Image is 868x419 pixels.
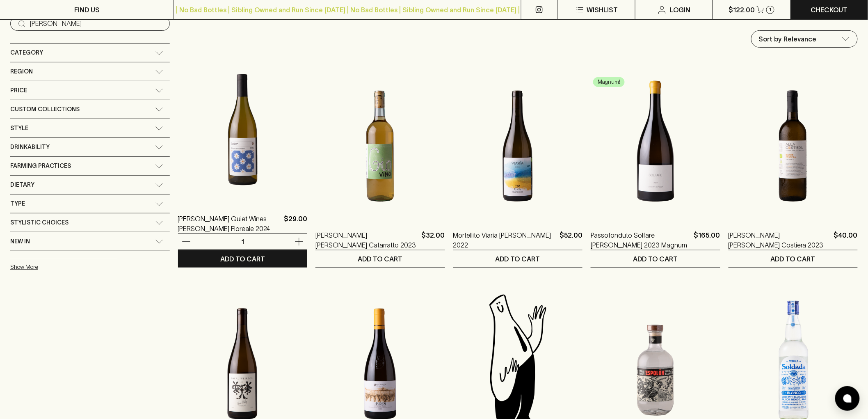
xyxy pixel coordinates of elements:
button: ADD TO CART [315,250,445,267]
p: $52.00 [560,230,582,250]
span: Farming Practices [10,161,71,171]
div: New In [10,232,170,251]
p: Login [670,5,691,15]
p: $165.00 [694,230,720,250]
img: Passofonduto Solfare Bianco 2023 Magnum [591,74,720,218]
a: [PERSON_NAME] [PERSON_NAME] Costiera 2023 [729,230,831,250]
span: Region [10,66,33,77]
div: Type [10,195,170,213]
div: Drinkability [10,138,170,156]
p: ADD TO CART [496,254,540,264]
span: Type [10,199,25,209]
a: Passofonduto Solfare [PERSON_NAME] 2023 Magnum [591,230,690,250]
button: ADD TO CART [453,250,582,267]
img: bubble-icon [843,394,852,403]
img: Giovino BIANCO Catarratto 2023 [315,74,445,218]
p: $29.00 [284,214,307,234]
p: ADD TO CART [358,254,402,264]
button: Show More [10,259,118,275]
span: Dietary [10,180,34,190]
p: ADD TO CART [771,254,815,264]
p: FIND US [74,5,100,15]
span: Custom Collections [10,104,80,114]
span: Stylistic Choices [10,218,69,228]
div: Price [10,81,170,100]
p: ADD TO CART [220,254,265,264]
p: 1 [233,237,252,246]
p: ADD TO CART [633,254,678,264]
span: New In [10,236,30,247]
p: Sort by Relevance [759,34,817,44]
div: Style [10,119,170,137]
span: Price [10,85,27,96]
a: Mortellito Viaria [PERSON_NAME] 2022 [453,230,556,250]
div: Stylistic Choices [10,213,170,232]
div: Dietary [10,176,170,194]
img: Alla Costiera Bianco Costiera 2023 [729,74,858,218]
p: $32.00 [422,230,445,250]
p: $40.00 [834,230,858,250]
img: David Morgan Quiet Wines Bianco Floreale 2024 [178,58,307,201]
input: Try “Pinot noir” [30,17,163,30]
span: Style [10,123,28,133]
span: Category [10,48,43,58]
p: $122.00 [729,5,755,15]
button: ADD TO CART [178,250,307,267]
p: 1 [769,7,771,12]
p: Checkout [811,5,848,15]
span: Drinkability [10,142,50,152]
div: Region [10,62,170,81]
button: ADD TO CART [591,250,720,267]
div: Farming Practices [10,157,170,175]
div: Category [10,44,170,62]
p: Wishlist [587,5,618,15]
button: ADD TO CART [729,250,858,267]
div: Sort by Relevance [752,31,857,47]
a: [PERSON_NAME] Quiet Wines [PERSON_NAME] Floreale 2024 [178,214,281,234]
img: Mortellito Viaria Bianco 2022 [453,74,582,218]
a: [PERSON_NAME] [PERSON_NAME] Catarratto 2023 [315,230,418,250]
div: Custom Collections [10,100,170,119]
